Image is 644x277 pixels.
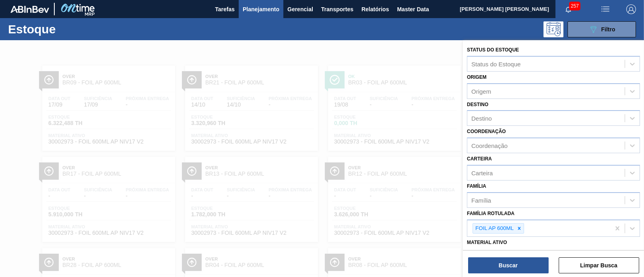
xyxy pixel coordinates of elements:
[471,88,491,94] div: Origem
[215,4,235,14] span: Tarefas
[361,4,389,14] span: Relatórios
[467,211,514,216] label: Família Rotulada
[467,129,506,134] label: Coordenação
[471,197,491,203] div: Família
[467,156,492,162] label: Carteira
[287,4,313,14] span: Gerencial
[467,102,488,107] label: Destino
[555,4,581,15] button: Notificações
[8,25,125,34] h1: Estoque
[473,224,515,234] div: FOIL AP 600ML
[601,4,610,14] img: userActions
[471,169,493,176] div: Carteira
[467,47,519,53] label: Status do Estoque
[601,26,615,33] span: Filtro
[471,60,521,67] div: Status do Estoque
[568,21,636,37] button: Filtro
[626,4,636,14] img: Logout
[397,4,429,14] span: Master Data
[467,74,487,80] label: Origem
[10,6,49,13] img: TNhmsLtSVTkK8tSr43FrP2fwEKptu5GPRR3wAAAABJRU5ErkJggg==
[467,240,507,245] label: Material ativo
[467,183,486,189] label: Família
[321,4,353,14] span: Transportes
[569,2,580,10] span: 257
[471,142,508,149] div: Coordenação
[243,4,279,14] span: Planejamento
[471,115,492,122] div: Destino
[543,21,563,37] div: Pogramando: nenhum usuário selecionado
